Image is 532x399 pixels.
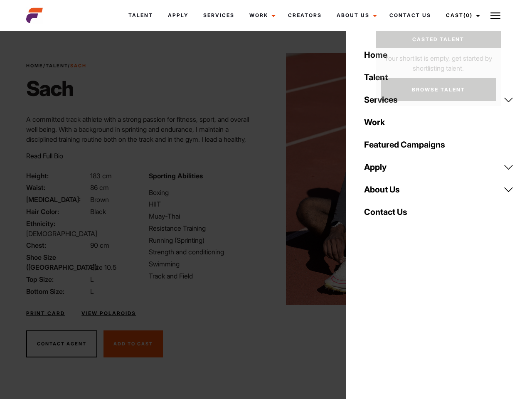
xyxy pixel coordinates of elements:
[26,195,89,204] span: [MEDICAL_DATA]:
[26,274,89,284] span: Top Size:
[90,195,109,204] span: Brown
[376,48,501,73] p: Your shortlist is empty, get started by shortlisting talent.
[149,271,261,281] li: Track and Field
[359,178,519,201] a: About Us
[149,211,261,221] li: Muay-Thai
[26,229,97,238] span: [DEMOGRAPHIC_DATA]
[149,223,261,233] li: Resistance Training
[26,76,86,101] h1: Sach
[26,151,63,161] button: Read Full Bio
[359,156,519,178] a: Apply
[359,133,519,156] a: Featured Campaigns
[196,4,242,27] a: Services
[26,310,65,317] a: Print Card
[359,111,519,133] a: Work
[242,4,281,27] a: Work
[26,62,86,69] span: / /
[376,31,501,48] a: Casted Talent
[149,247,261,257] li: Strength and conditioning
[149,235,261,245] li: Running (Sprinting)
[26,207,89,217] span: Hair Color:
[359,44,519,66] a: Home
[90,287,94,296] span: L
[81,310,136,317] a: View Polaroids
[26,286,89,296] span: Bottom Size:
[26,7,43,24] img: cropped-aefm-brand-fav-22-square.png
[90,275,94,283] span: L
[490,11,500,21] img: Burger icon
[160,4,196,27] a: Apply
[149,199,261,209] li: HIIT
[26,240,89,250] span: Chest:
[359,66,519,89] a: Talent
[103,330,163,358] button: Add To Cast
[381,78,496,101] a: Browse Talent
[149,172,203,180] strong: Sporting Abilities
[359,201,519,223] a: Contact Us
[438,4,485,27] a: Cast(0)
[26,219,89,229] span: Ethnicity:
[121,4,160,27] a: Talent
[90,172,112,180] span: 183 cm
[113,341,153,347] span: Add To Cast
[46,63,68,69] a: Talent
[26,171,89,181] span: Height:
[149,187,261,197] li: Boxing
[90,241,109,249] span: 90 cm
[90,183,109,192] span: 86 cm
[329,4,382,27] a: About Us
[149,259,261,269] li: Swimming
[281,4,329,27] a: Creators
[90,207,106,216] span: Black
[463,12,473,18] span: (0)
[26,252,89,272] span: Shoe Size ([GEOGRAPHIC_DATA]):
[26,182,89,192] span: Waist:
[26,152,63,160] span: Read Full Bio
[26,330,97,358] button: Contact Agent
[26,63,43,69] a: Home
[382,4,438,27] a: Contact Us
[70,63,86,69] strong: Sach
[26,114,261,164] p: A committed track athlete with a strong passion for fitness, sport, and overall well being. With ...
[359,89,519,111] a: Services
[90,263,116,271] span: Size 10.5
